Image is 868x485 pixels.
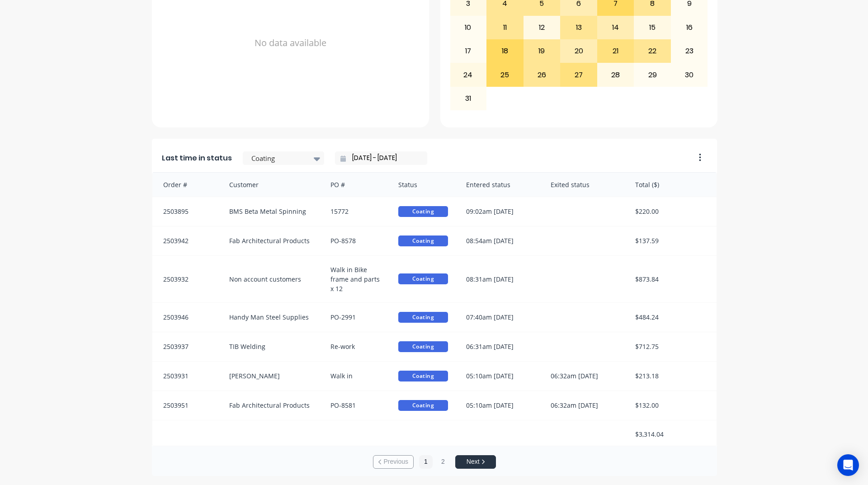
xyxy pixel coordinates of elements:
[398,400,448,411] span: Coating
[220,303,322,332] div: Handy Man Steel Supplies
[837,454,859,476] div: Open Intercom Messenger
[220,362,322,391] div: [PERSON_NAME]
[419,455,433,469] button: 1
[220,173,322,197] div: Customer
[321,303,389,332] div: PO-2991
[450,87,486,110] div: 31
[634,16,670,39] div: 15
[321,362,389,391] div: Walk in
[457,256,542,302] div: 08:31am [DATE]
[626,303,717,332] div: $484.24
[487,63,523,86] div: 25
[487,16,523,39] div: 11
[626,256,717,302] div: $873.84
[542,173,626,197] div: Exited status
[321,197,389,226] div: 15772
[321,256,389,302] div: Walk in Bike frame and parts x 12
[321,332,389,361] div: Re-work
[542,362,626,391] div: 06:32am [DATE]
[398,341,448,352] span: Coating
[398,273,448,284] span: Coating
[220,197,322,226] div: BMS Beta Metal Spinning
[450,16,486,39] div: 10
[373,455,414,469] button: Previous
[598,40,634,62] div: 21
[321,391,389,420] div: PO-8581
[450,40,486,62] div: 17
[542,391,626,420] div: 06:32am [DATE]
[634,63,670,86] div: 29
[671,16,708,39] div: 16
[598,63,634,86] div: 28
[389,173,457,197] div: Status
[598,16,634,39] div: 14
[457,391,542,420] div: 05:10am [DATE]
[220,256,322,302] div: Non account customers
[524,16,560,39] div: 12
[436,455,450,469] button: 2
[626,226,717,255] div: $137.59
[561,16,597,39] div: 13
[152,332,220,361] div: 2503937
[671,40,708,62] div: 23
[634,40,670,62] div: 22
[152,256,220,302] div: 2503932
[450,63,486,86] div: 24
[487,40,523,62] div: 18
[626,332,717,361] div: $712.75
[398,206,448,217] span: Coating
[626,173,717,197] div: Total ($)
[457,362,542,391] div: 05:10am [DATE]
[220,226,322,255] div: Fab Architectural Products
[152,303,220,332] div: 2503946
[524,40,560,62] div: 19
[626,391,717,420] div: $132.00
[455,455,496,469] button: Next
[220,391,322,420] div: Fab Architectural Products
[398,371,448,381] span: Coating
[561,63,597,86] div: 27
[152,197,220,226] div: 2503895
[457,197,542,226] div: 09:02am [DATE]
[152,391,220,420] div: 2503951
[561,40,597,62] div: 20
[457,332,542,361] div: 06:31am [DATE]
[398,235,448,246] span: Coating
[398,312,448,323] span: Coating
[346,151,424,165] input: Filter by date
[457,226,542,255] div: 08:54am [DATE]
[162,153,232,164] span: Last time in status
[457,303,542,332] div: 07:40am [DATE]
[321,173,389,197] div: PO #
[626,420,717,448] div: $3,314.04
[152,226,220,255] div: 2503942
[152,173,220,197] div: Order #
[457,173,542,197] div: Entered status
[321,226,389,255] div: PO-8578
[626,197,717,226] div: $220.00
[524,63,560,86] div: 26
[626,362,717,391] div: $213.18
[152,362,220,391] div: 2503931
[671,63,708,86] div: 30
[220,332,322,361] div: TIB Welding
